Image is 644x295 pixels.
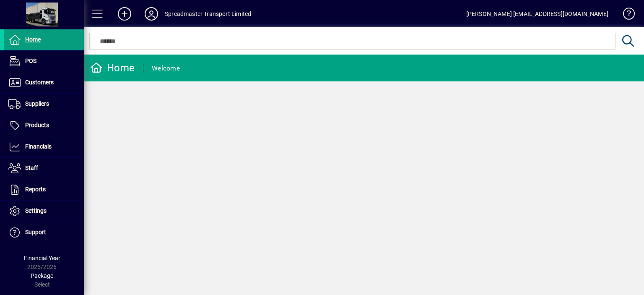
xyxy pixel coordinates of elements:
span: Customers [25,79,54,86]
a: Customers [4,72,84,93]
div: [PERSON_NAME] [EMAIL_ADDRESS][DOMAIN_NAME] [466,7,608,21]
a: Settings [4,201,84,222]
div: Spreadmaster Transport Limited [165,7,251,21]
div: Home [90,61,135,75]
a: Products [4,115,84,136]
a: Staff [4,158,84,179]
a: Suppliers [4,94,84,115]
span: POS [25,57,36,64]
div: Welcome [152,62,180,75]
span: Financials [25,143,52,150]
span: Settings [25,207,47,214]
a: Reports [4,179,84,200]
button: Profile [138,6,165,21]
span: Package [31,272,53,279]
button: Add [111,6,138,21]
a: Knowledge Base [617,2,634,29]
span: Financial Year [24,255,60,261]
span: Products [25,122,49,128]
a: Support [4,222,84,243]
span: Reports [25,186,46,193]
a: POS [4,51,84,72]
span: Staff [25,164,38,171]
span: Support [25,229,46,235]
span: Suppliers [25,100,49,107]
a: Financials [4,136,84,157]
span: Home [25,36,41,43]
